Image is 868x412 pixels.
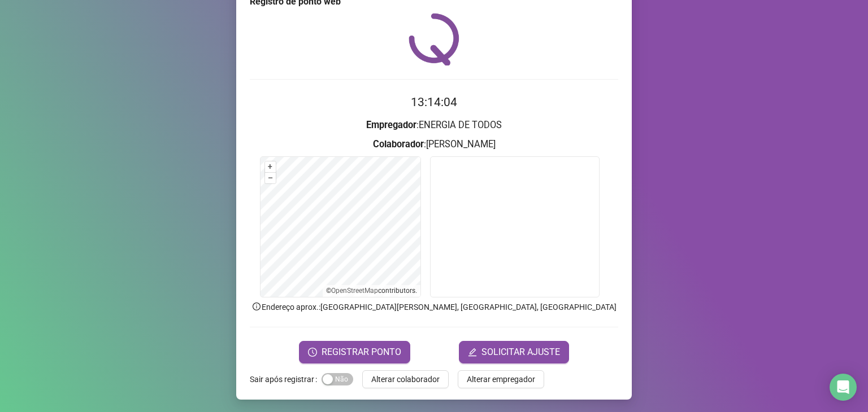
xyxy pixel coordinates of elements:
span: edit [468,348,477,357]
button: + [265,161,276,172]
button: editSOLICITAR AJUSTE [459,341,569,363]
li: © contributors. [326,287,417,295]
span: info-circle [251,301,262,312]
button: Alterar colaborador [362,370,449,388]
p: Endereço aprox. : [GEOGRAPHIC_DATA][PERSON_NAME], [GEOGRAPHIC_DATA], [GEOGRAPHIC_DATA] [250,301,618,313]
label: Sair após registrar [250,370,322,388]
a: OpenStreetMap [331,287,378,295]
span: clock-circle [308,348,317,357]
strong: Empregador [366,120,416,130]
button: Alterar empregador [458,370,544,388]
time: 13:14:04 [411,95,457,109]
img: QRPoint [409,13,459,65]
div: Open Intercom Messenger [830,374,857,401]
h3: : [PERSON_NAME] [250,137,618,152]
span: Alterar colaborador [371,373,440,385]
span: REGISTRAR PONTO [322,345,401,359]
span: SOLICITAR AJUSTE [481,345,560,359]
button: – [265,173,276,183]
span: Alterar empregador [467,373,535,385]
strong: Colaborador [373,139,424,150]
button: REGISTRAR PONTO [299,341,410,363]
h3: : ENERGIA DE TODOS [250,118,618,133]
